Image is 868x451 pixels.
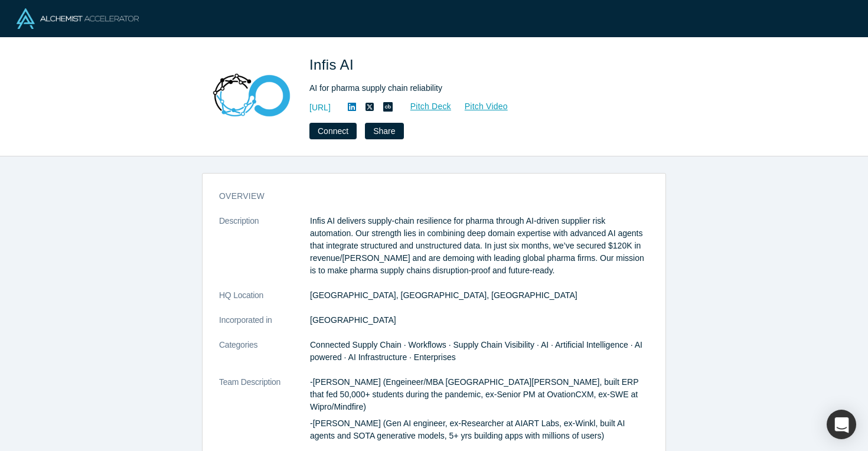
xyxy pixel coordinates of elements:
[310,289,649,302] dd: [GEOGRAPHIC_DATA], [GEOGRAPHIC_DATA], [GEOGRAPHIC_DATA]
[219,339,310,376] dt: Categories
[219,215,310,289] dt: Description
[309,82,640,94] div: AI for pharma supply chain reliability
[310,376,649,413] p: -[PERSON_NAME] (Engeineer/MBA [GEOGRAPHIC_DATA][PERSON_NAME], built ERP that fed 50,000+ students...
[309,123,357,139] button: Connect
[310,314,649,326] dd: [GEOGRAPHIC_DATA]
[397,100,452,113] a: Pitch Deck
[310,215,649,277] p: Infis AI delivers supply-chain resilience for pharma through AI-driven supplier risk automation. ...
[219,314,310,339] dt: Incorporated in
[309,57,358,73] span: Infis AI
[219,289,310,314] dt: HQ Location
[310,340,642,362] span: Connected Supply Chain · Workflows · Supply Chain Visibility · AI · Artificial Intelligence · AI ...
[365,123,403,139] button: Share
[210,54,293,137] img: Infis AI's Logo
[309,102,331,114] a: [URL]
[310,417,649,442] p: -[PERSON_NAME] (Gen AI engineer, ex-Researcher at AIART Labs, ex-Winkl, built AI agents and SOTA ...
[17,8,139,29] img: Alchemist Logo
[219,190,632,202] h3: overview
[452,100,508,113] a: Pitch Video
